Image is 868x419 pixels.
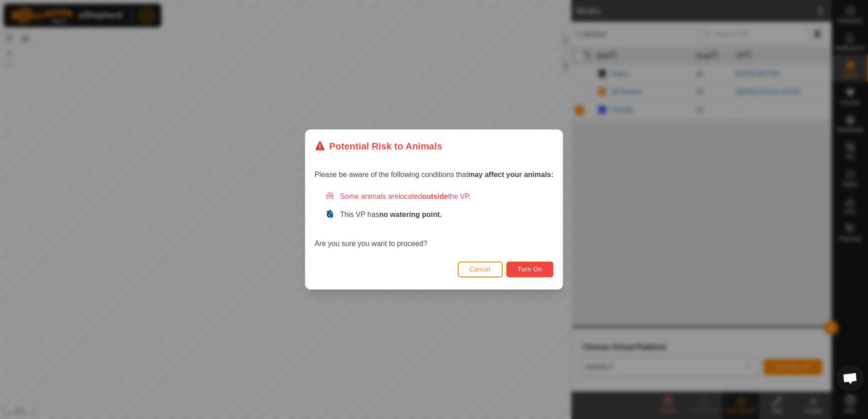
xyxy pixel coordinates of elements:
[837,365,864,392] div: Open chat
[314,171,554,178] span: Please be aware of the following conditions that
[399,192,471,200] span: located the VP.
[314,191,554,249] div: Are you sure you want to proceed?
[314,139,442,153] div: Potential Risk to Animals
[379,211,442,218] strong: no watering point.
[506,261,554,277] button: Turn On
[340,211,442,218] span: This VP has
[469,266,491,273] span: Cancel
[468,171,554,178] strong: may affect your animals:
[518,266,542,273] span: Turn On
[325,191,554,202] div: Some animals are
[458,261,503,277] button: Cancel
[422,192,448,200] strong: outside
